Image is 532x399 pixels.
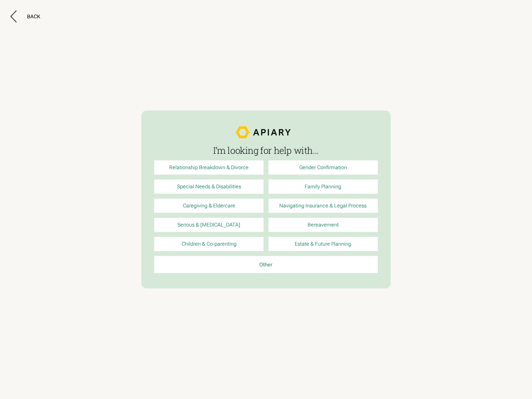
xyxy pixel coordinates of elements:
[154,180,263,194] a: Special Needs & Disabilities
[27,13,40,20] div: Back
[268,180,377,194] a: Family Planning
[268,199,377,213] a: Navigating Insurance & Legal Process
[154,145,377,155] h3: I’m looking for help with...
[10,10,40,22] button: Back
[154,237,263,251] a: Children & Co-parenting
[154,160,263,175] a: Relationship Breakdown & Divorce
[268,218,377,232] a: Bereavement
[154,199,263,213] a: Caregiving & Eldercare
[268,160,377,175] a: Gender Confirmation
[268,237,377,251] a: Estate & Future Planning
[154,218,263,232] a: Serious & [MEDICAL_DATA]
[154,256,377,273] a: Other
